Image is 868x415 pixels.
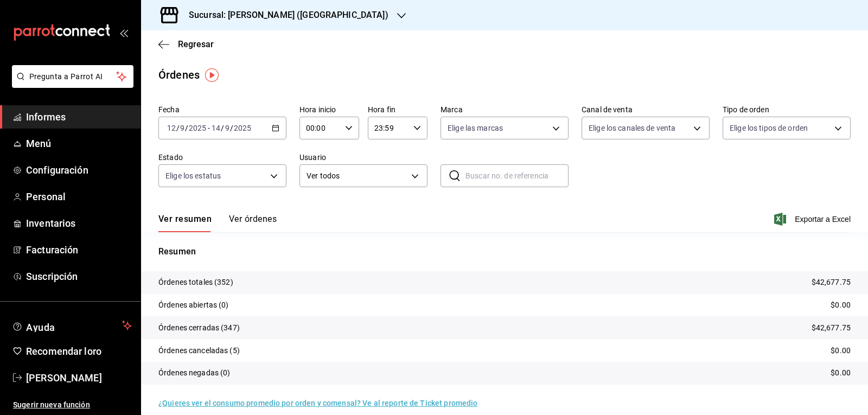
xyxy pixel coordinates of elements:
input: -- [211,124,221,132]
img: Marcador de información sobre herramientas [205,68,219,82]
font: Marca [441,105,463,114]
input: Buscar no. de referencia [465,165,569,187]
font: Facturación [26,244,78,256]
input: -- [180,124,185,132]
font: / [221,124,224,132]
font: Órdenes canceladas (5) [158,346,240,355]
font: Regresar [178,39,214,49]
font: Órdenes abiertas (0) [158,301,229,309]
font: [PERSON_NAME] [26,372,102,384]
font: Órdenes [158,68,200,81]
button: Pregunta a Parrot AI [12,65,133,88]
font: / [185,124,188,132]
font: Órdenes negadas (0) [158,368,231,377]
font: Menú [26,138,52,149]
font: $0.00 [831,368,851,377]
font: $42,677.75 [812,278,851,286]
font: ¿Quieres ver el consumo promedio por orden y comensal? Ve al reporte de Ticket promedio [158,399,477,407]
font: Personal [26,191,66,202]
font: $42,677.75 [812,323,851,332]
font: Elige los estatus [165,171,221,180]
font: Sucursal: [PERSON_NAME] ([GEOGRAPHIC_DATA]) [189,10,388,20]
font: Configuración [26,164,88,176]
font: Sugerir nueva función [13,400,90,409]
button: abrir_cajón_menú [119,28,128,37]
input: ---- [233,124,252,132]
font: Usuario [299,153,326,162]
font: Ver todos [307,171,340,180]
font: Tipo de orden [723,105,769,114]
div: pestañas de navegación [158,213,277,232]
font: Resumen [158,246,196,257]
font: Ayuda [26,322,55,333]
font: Recomendar loro [26,346,101,357]
font: $0.00 [831,346,851,355]
font: / [176,124,180,132]
input: -- [225,124,230,132]
a: Pregunta a Parrot AI [8,79,133,90]
font: - [208,124,210,132]
font: / [230,124,233,132]
font: $0.00 [831,301,851,309]
font: Inventarios [26,218,75,229]
font: Exportar a Excel [795,215,851,224]
font: Elige los canales de venta [589,124,675,132]
input: -- [167,124,176,132]
font: Ver resumen [158,214,212,224]
font: Ver órdenes [229,214,277,224]
font: Órdenes cerradas (347) [158,323,240,332]
button: Regresar [158,39,214,49]
font: Estado [158,153,183,162]
font: Hora inicio [299,105,336,114]
font: Elige las marcas [448,124,503,132]
input: ---- [188,124,207,132]
font: Informes [26,111,66,123]
font: Canal de venta [582,105,633,114]
button: Exportar a Excel [776,213,851,226]
font: Suscripción [26,271,78,282]
font: Órdenes totales (352) [158,278,233,286]
font: Pregunta a Parrot AI [29,72,103,81]
font: Fecha [158,105,180,114]
font: Hora fin [368,105,395,114]
font: Elige los tipos de orden [730,124,808,132]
